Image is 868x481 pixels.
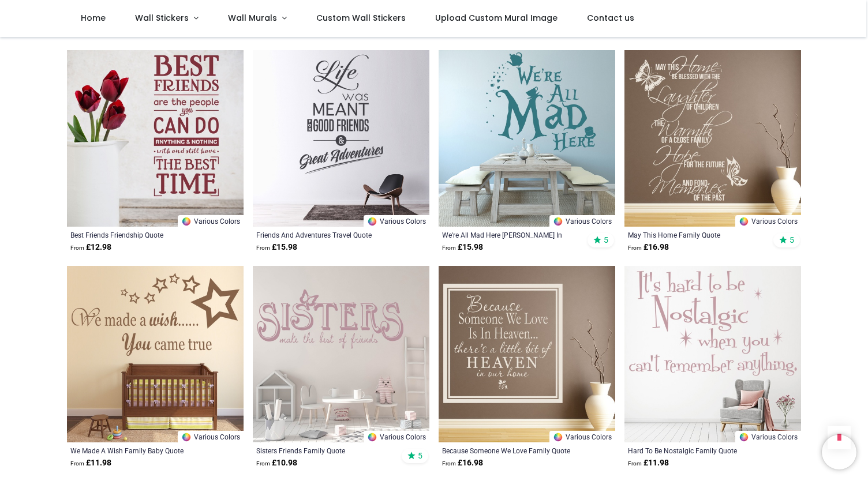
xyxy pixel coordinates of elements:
[67,266,244,442] img: We Made A Wish Family Baby Quote Wall Sticker
[442,230,578,239] a: We're All Mad Here [PERSON_NAME] In Wonderland
[439,50,615,227] img: We're All Mad Here Alice In Wonderland Wall Sticker
[70,242,111,253] strong: £ 12.98
[256,245,270,251] span: From
[70,460,84,467] span: From
[628,446,764,455] a: Hard To Be Nostalgic Family Quote
[256,460,270,467] span: From
[604,235,608,245] span: 5
[70,457,111,469] strong: £ 11.98
[628,460,642,467] span: From
[67,50,244,227] img: Best Friends Friendship Quote Wall Sticker
[70,245,84,251] span: From
[70,230,206,239] a: Best Friends Friendship Quote
[735,431,801,442] a: Various Colors
[628,230,764,239] a: May This Home Family Quote
[316,12,406,24] span: Custom Wall Stickers
[549,215,615,227] a: Various Colors
[442,460,456,467] span: From
[439,266,615,442] img: Because Someone We Love Family Quote Wall Sticker
[553,216,563,227] img: Color Wheel
[256,230,392,239] a: Friends And Adventures Travel Quote
[790,235,794,245] span: 5
[624,50,801,227] img: May This Home Family Quote Wall Sticker
[256,457,297,469] strong: £ 10.98
[256,446,392,455] a: Sisters Friends Family Quote
[81,12,106,24] span: Home
[442,446,578,455] a: Because Someone We Love Family Quote
[181,432,192,442] img: Color Wheel
[364,215,429,227] a: Various Colors
[181,216,192,227] img: Color Wheel
[135,12,189,24] span: Wall Stickers
[628,242,669,253] strong: £ 16.98
[435,12,558,24] span: Upload Custom Mural Image
[228,12,277,24] span: Wall Murals
[253,50,429,227] img: Friends And Adventures Travel Quote Wall Sticker
[253,266,429,442] img: Sisters Friends Family Quote Wall Sticker
[256,242,297,253] strong: £ 15.98
[442,457,483,469] strong: £ 16.98
[624,266,801,442] img: Hard To Be Nostalgic Family Quote Wall Sticker
[628,457,669,469] strong: £ 11.98
[367,432,377,442] img: Color Wheel
[735,215,801,227] a: Various Colors
[628,245,642,251] span: From
[822,435,856,469] iframe: Brevo live chat
[178,215,244,227] a: Various Colors
[70,446,206,455] a: We Made A Wish Family Baby Quote
[364,431,429,442] a: Various Colors
[739,216,749,227] img: Color Wheel
[442,242,483,253] strong: £ 15.98
[178,431,244,442] a: Various Colors
[367,216,377,227] img: Color Wheel
[553,432,563,442] img: Color Wheel
[418,450,422,461] span: 5
[549,431,615,442] a: Various Colors
[442,245,456,251] span: From
[739,432,749,442] img: Color Wheel
[587,12,634,24] span: Contact us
